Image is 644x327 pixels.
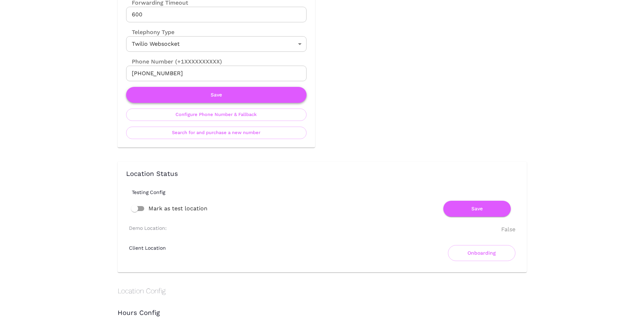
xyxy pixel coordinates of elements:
button: Save [443,201,511,217]
h6: Testing Config [132,189,524,195]
button: Search for and purchase a new number [126,127,307,139]
div: False [501,225,515,234]
label: Telephony Type [126,28,174,36]
h3: Hours Config [118,309,527,317]
button: Configure Phone Number & Fallback [126,109,307,121]
div: Twilio Websocket [126,36,307,52]
h6: Client Location [129,245,166,251]
span: Mark as test location [148,204,207,213]
button: Save [126,87,307,103]
button: Onboarding [448,245,515,261]
label: Phone Number (+1XXXXXXXXXX) [126,57,307,66]
h3: Location Status [126,170,518,178]
h6: Demo Location: [129,225,167,231]
h2: Location Config [118,287,527,295]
